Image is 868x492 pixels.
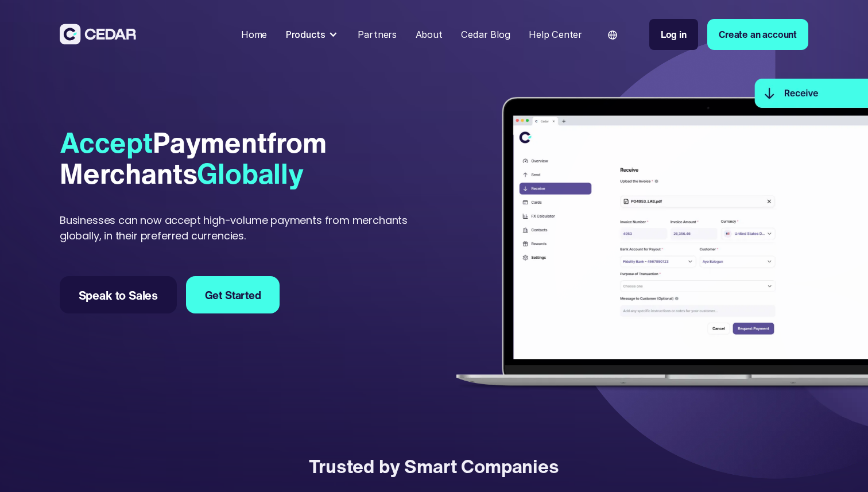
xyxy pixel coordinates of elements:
[461,28,510,41] div: Cedar Blog
[410,22,447,47] a: About
[524,22,587,47] a: Help Center
[60,122,153,163] span: Accept
[241,28,267,41] div: Home
[707,19,808,50] a: Create an account
[186,276,280,313] a: Get Started
[237,22,272,47] a: Home
[286,28,325,41] div: Products
[60,122,327,194] span: from Merchants
[529,28,582,41] div: Help Center
[353,22,401,47] a: Partners
[309,452,559,481] div: Trusted by Smart Companies
[60,276,177,313] a: Speak to Sales
[416,28,443,41] div: About
[358,28,397,41] div: Partners
[60,127,429,189] div: Payment
[456,22,515,47] a: Cedar Blog
[661,28,687,41] div: Log in
[649,19,698,50] a: Log in
[608,30,617,40] img: world icon
[281,22,344,46] div: Products
[197,153,304,194] span: Globally
[60,212,429,243] div: Businesses can now accept high-volume payments from merchants globally, in their preferred curren...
